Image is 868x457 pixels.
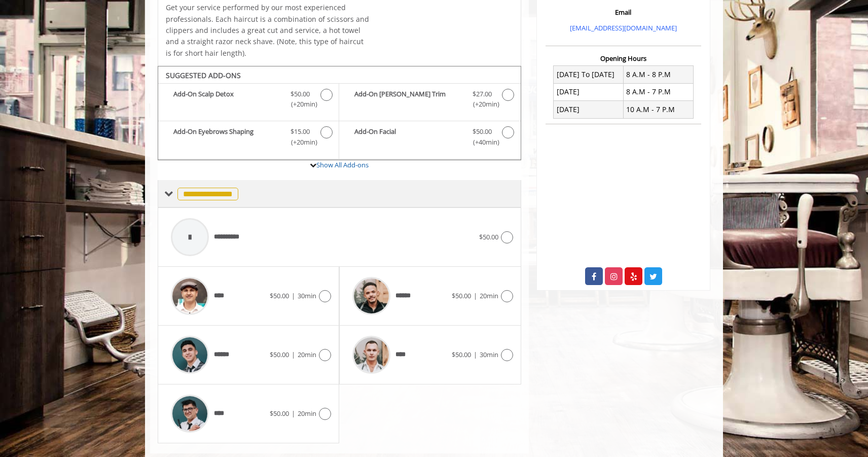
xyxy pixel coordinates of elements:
[173,89,280,110] b: Add-On Scalp Detox
[480,291,498,300] span: 20min
[452,350,471,359] span: $50.00
[473,126,492,137] span: $50.00
[474,291,477,300] span: |
[344,89,515,113] label: Add-On Beard Trim
[270,350,289,359] span: $50.00
[166,2,370,59] p: Get your service performed by our most experienced professionals. Each haircut is a combination o...
[479,232,498,241] span: $50.00
[270,409,289,418] span: $50.00
[354,126,462,148] b: Add-On Facial
[291,89,310,99] span: $50.00
[285,99,315,110] span: (+20min )
[173,126,280,148] b: Add-On Eyebrows Shaping
[291,126,310,137] span: $15.00
[292,409,295,418] span: |
[166,71,241,80] b: SUGGESTED ADD-ONS
[473,89,492,99] span: $27.00
[354,89,462,110] b: Add-On [PERSON_NAME] Trim
[298,291,316,300] span: 30min
[158,66,521,160] div: The Made Man Senior Barber Haircut Add-onS
[474,350,477,359] span: |
[546,55,701,62] h3: Opening Hours
[570,23,677,32] a: [EMAIL_ADDRESS][DOMAIN_NAME]
[623,66,693,83] td: 8 A.M - 8 P.M
[480,350,498,359] span: 30min
[554,101,624,118] td: [DATE]
[623,83,693,100] td: 8 A.M - 7 P.M
[316,160,369,169] a: Show All Add-ons
[285,137,315,148] span: (+20min )
[452,291,471,300] span: $50.00
[298,350,316,359] span: 20min
[554,83,624,100] td: [DATE]
[623,101,693,118] td: 10 A.M - 7 P.M
[467,99,497,110] span: (+20min )
[298,409,316,418] span: 20min
[292,350,295,359] span: |
[467,137,497,148] span: (+40min )
[292,291,295,300] span: |
[270,291,289,300] span: $50.00
[344,126,515,150] label: Add-On Facial
[163,89,334,113] label: Add-On Scalp Detox
[548,9,699,16] h3: Email
[163,126,334,150] label: Add-On Eyebrows Shaping
[554,66,624,83] td: [DATE] To [DATE]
